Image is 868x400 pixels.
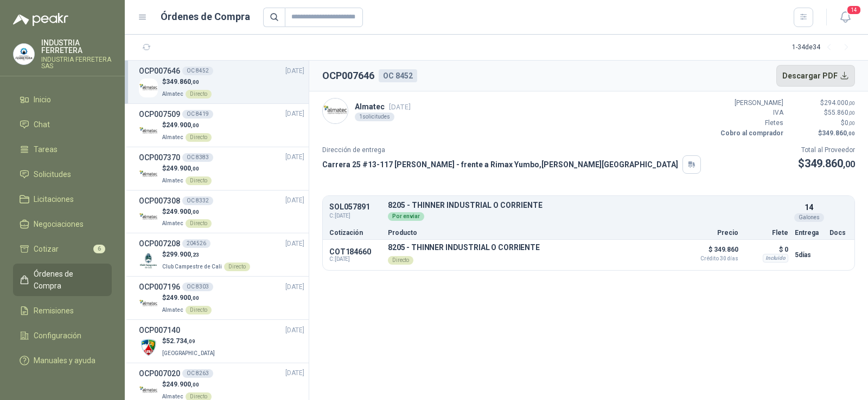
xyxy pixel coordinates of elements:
div: Directo [186,176,212,185]
a: OCP007308OC 8332[DATE] Company Logo$249.900,00AlmatecDirecto [139,195,304,229]
span: 349.860 [805,157,855,170]
span: 52.734 [166,337,195,345]
h3: OCP007140 [139,324,180,336]
h2: OCP007646 [322,68,374,83]
span: Configuración [34,330,81,342]
a: Licitaciones [13,189,112,209]
img: Company Logo [139,208,158,227]
span: 55.860 [828,109,855,116]
span: C: [DATE] [329,256,381,263]
p: INDUSTRIA FERRETERA [41,39,112,54]
img: Company Logo [139,294,158,313]
span: 249.900 [166,381,199,388]
p: Precio [684,229,738,236]
span: ,00 [191,209,199,215]
img: Company Logo [14,44,34,64]
a: OCP007140[DATE] Company Logo$52.734,09[GEOGRAPHIC_DATA] [139,324,304,358]
p: 14 [805,201,813,213]
span: ,00 [848,100,855,106]
p: 5 días [795,248,823,261]
h3: OCP007370 [139,152,180,163]
p: $ [162,250,250,260]
span: ,23 [191,252,199,258]
span: 249.900 [166,294,199,301]
span: [DATE] [389,103,411,111]
p: Cobro al comprador [718,128,783,139]
div: OC 8263 [182,369,213,378]
p: Flete [745,229,788,236]
span: Solicitudes [34,168,71,180]
div: Por enviar [388,212,424,221]
a: Chat [13,114,112,135]
a: Remisiones [13,300,112,321]
span: Almatec [162,220,183,226]
h3: OCP007196 [139,281,180,293]
span: Órdenes de Compra [34,268,101,292]
span: 0 [845,119,855,127]
img: Company Logo [139,381,158,400]
p: $ [790,98,855,108]
a: OCP007646OC 8452[DATE] Company Logo$349.860,00AlmatecDirecto [139,65,304,99]
span: [DATE] [285,239,304,249]
p: IVA [718,108,783,118]
a: OCP007208204526[DATE] Company Logo$299.900,23Club Campestre de CaliDirecto [139,238,304,272]
span: ,00 [191,79,199,85]
p: $ [162,293,212,303]
span: [GEOGRAPHIC_DATA] [162,350,215,356]
div: Directo [224,263,250,271]
p: $ 349.860 [684,243,738,261]
span: Almatec [162,178,183,183]
span: C: [DATE] [329,212,381,220]
p: $ [162,207,212,217]
img: Company Logo [139,78,158,97]
span: 6 [93,245,105,253]
button: Descargar PDF [776,65,856,87]
h3: OCP007308 [139,195,180,207]
span: 299.900 [166,251,199,258]
div: OC 8303 [182,283,213,291]
span: [DATE] [285,325,304,336]
a: Órdenes de Compra [13,264,112,296]
a: Cotizar6 [13,239,112,259]
span: [DATE] [285,195,304,206]
a: Manuales y ayuda [13,350,112,371]
p: $ [162,77,212,87]
p: Producto [388,229,678,236]
span: Manuales y ayuda [34,355,95,366]
span: Almatec [162,91,183,97]
p: INDUSTRIA FERRETERA SAS [41,56,112,69]
span: 14 [846,5,861,15]
p: Cotización [329,229,381,236]
a: Tareas [13,139,112,160]
div: Directo [186,219,212,228]
span: 294.000 [824,99,855,107]
div: OC 8383 [182,153,213,162]
a: Negociaciones [13,214,112,234]
a: Configuración [13,325,112,346]
a: OCP007196OC 8303[DATE] Company Logo$249.900,00AlmatecDirecto [139,281,304,315]
span: Club Campestre de Cali [162,264,222,270]
span: ,00 [191,122,199,128]
span: [DATE] [285,66,304,76]
div: OC 8452 [182,67,213,75]
h1: Órdenes de Compra [161,9,250,24]
div: Galones [794,213,824,222]
img: Company Logo [139,251,158,270]
span: Almatec [162,134,183,140]
p: COT184660 [329,247,381,256]
span: ,00 [843,159,855,169]
img: Company Logo [139,165,158,184]
div: OC 8332 [182,196,213,205]
a: Inicio [13,89,112,110]
span: Licitaciones [34,193,74,205]
img: Company Logo [323,99,348,123]
p: $ [790,118,855,128]
h3: OCP007020 [139,368,180,379]
span: Remisiones [34,305,74,317]
div: Incluido [763,254,788,263]
div: OC 8452 [379,69,417,82]
span: [DATE] [285,282,304,292]
p: [PERSON_NAME] [718,98,783,108]
span: [DATE] [285,368,304,378]
p: $ [162,336,217,346]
